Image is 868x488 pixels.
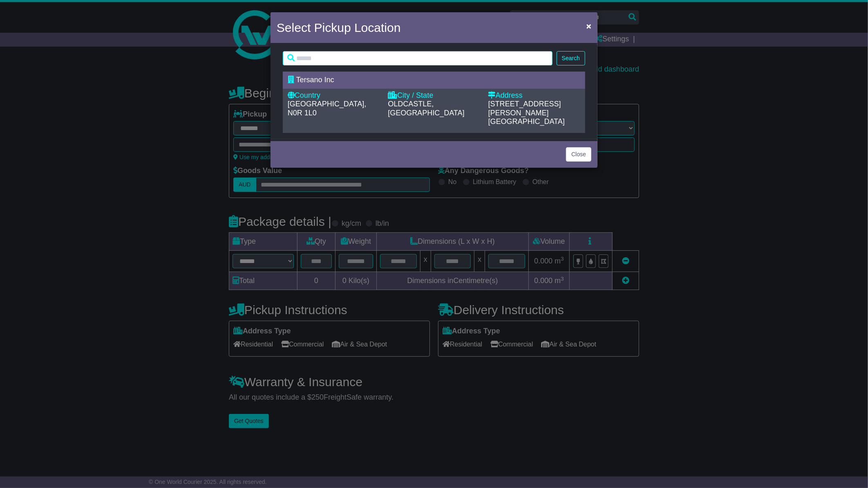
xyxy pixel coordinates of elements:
div: City / State [388,91,480,100]
div: Address [488,91,580,100]
button: Close [582,18,595,34]
span: OLDCASTLE, [GEOGRAPHIC_DATA] [388,100,464,117]
span: [GEOGRAPHIC_DATA], N0R 1L0 [288,100,366,117]
h4: Select Pickup Location [277,18,401,37]
span: × [586,21,591,31]
button: Close [566,147,591,162]
span: [STREET_ADDRESS][PERSON_NAME] [488,100,561,117]
span: [GEOGRAPHIC_DATA] [488,117,565,126]
span: Tersano Inc [296,76,334,84]
button: Search [557,51,585,65]
div: Country [288,91,380,100]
